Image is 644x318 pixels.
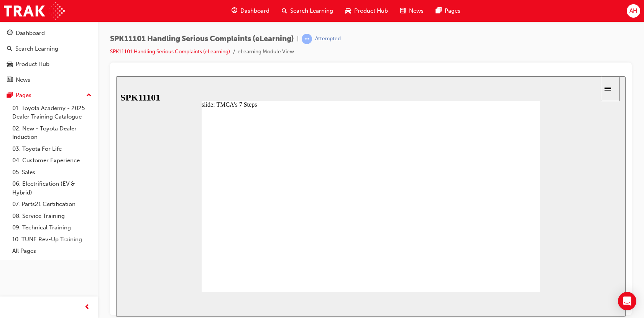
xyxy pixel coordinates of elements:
[16,60,49,69] div: Product Hub
[345,6,351,16] span: car-icon
[232,6,237,16] span: guage-icon
[9,178,95,198] a: 06. Electrification (EV & Hybrid)
[276,3,339,19] a: search-iconSearch Learning
[7,30,13,37] span: guage-icon
[7,77,13,84] span: news-icon
[4,2,65,20] img: Trak
[339,3,394,19] a: car-iconProduct Hub
[7,46,12,53] span: search-icon
[9,210,95,222] a: 08. Service Training
[7,92,13,99] span: pages-icon
[9,155,95,166] a: 04. Customer Experience
[16,91,31,100] div: Pages
[9,123,95,143] a: 02. New - Toyota Dealer Induction
[225,3,276,19] a: guage-iconDashboard
[445,7,460,15] span: Pages
[430,3,467,19] a: pages-iconPages
[238,48,294,56] li: eLearning Module View
[400,6,406,16] span: news-icon
[409,7,424,15] span: News
[110,48,230,55] a: SPK11101 Handling Serious Complaints (eLearning)
[629,7,637,15] span: AH
[9,166,95,178] a: 05. Sales
[436,6,442,16] span: pages-icon
[627,4,640,18] button: AH
[9,222,95,234] a: 09. Technical Training
[3,73,95,87] a: News
[3,88,95,102] button: Pages
[84,303,90,312] span: prev-icon
[618,292,636,310] div: Open Intercom Messenger
[15,44,58,53] div: Search Learning
[290,7,333,15] span: Search Learning
[86,91,92,101] span: up-icon
[302,34,312,44] span: learningRecordVerb_ATTEMPT-icon
[16,29,45,38] div: Dashboard
[9,143,95,155] a: 03. Toyota For Life
[16,76,30,84] div: News
[3,42,95,56] a: Search Learning
[315,35,341,43] div: Attempted
[110,35,294,43] span: SPK11101 Handling Serious Complaints (eLearning)
[282,6,287,16] span: search-icon
[3,25,95,88] button: DashboardSearch LearningProduct HubNews
[3,26,95,40] a: Dashboard
[297,35,299,43] span: |
[9,102,95,123] a: 01. Toyota Academy - 2025 Dealer Training Catalogue
[9,198,95,210] a: 07. Parts21 Certification
[9,245,95,257] a: All Pages
[9,234,95,246] a: 10. TUNE Rev-Up Training
[3,57,95,71] a: Product Hub
[394,3,430,19] a: news-iconNews
[7,61,13,68] span: car-icon
[354,7,388,15] span: Product Hub
[240,7,269,15] span: Dashboard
